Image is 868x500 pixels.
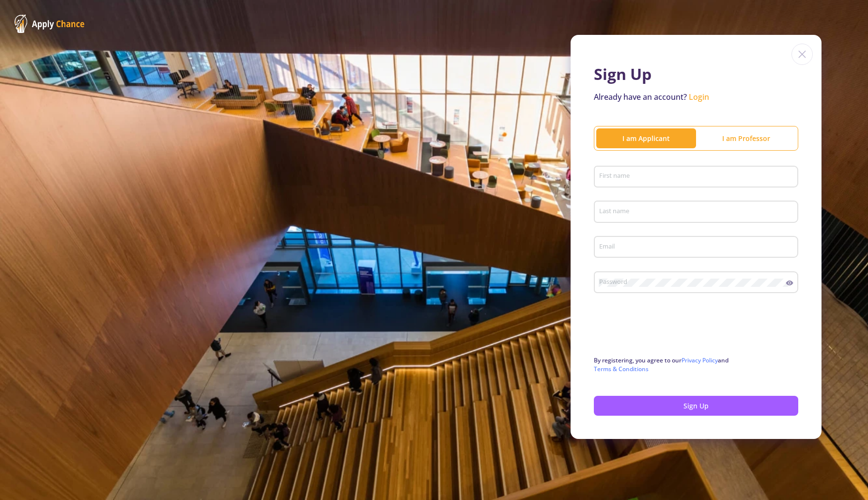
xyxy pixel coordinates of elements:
[594,311,741,348] iframe: reCAPTCHA
[594,91,798,103] p: Already have an account?
[594,365,649,373] a: Terms & Conditions
[596,133,696,143] div: I am Applicant
[689,92,709,102] a: Login
[696,133,796,143] div: I am Professor
[15,15,85,33] img: ApplyChance Logo
[594,396,798,416] button: Sign Up
[791,44,813,65] img: close icon
[682,356,718,364] a: Privacy Policy
[594,356,798,374] p: By registering, you agree to our and
[594,65,798,83] h1: Sign Up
